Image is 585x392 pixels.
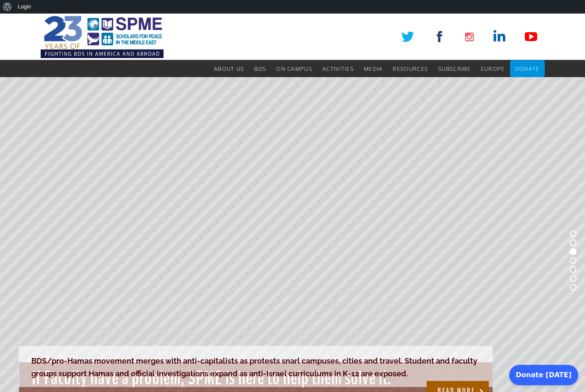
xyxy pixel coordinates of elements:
[481,60,505,77] a: Europe
[276,65,312,72] span: On Campus
[41,14,164,60] img: SPME
[276,60,312,77] a: On Campus
[393,65,428,72] span: Resources
[364,65,383,72] span: Media
[254,65,266,72] span: BDS
[19,346,493,387] rs-layer: BDS/pro-Hamas movement merges with anti-capitalists as protests snarl campuses, cities and travel...
[214,60,244,77] a: About Us
[322,60,354,77] a: Activities
[438,65,471,72] span: Subscribe
[364,60,383,77] a: Media
[481,65,505,72] span: Europe
[214,65,244,72] span: About Us
[322,65,354,72] span: Activities
[438,60,471,77] a: Subscribe
[393,60,428,77] a: Resources
[515,60,540,77] a: Donate
[515,65,540,72] span: Donate
[254,60,266,77] a: BDS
